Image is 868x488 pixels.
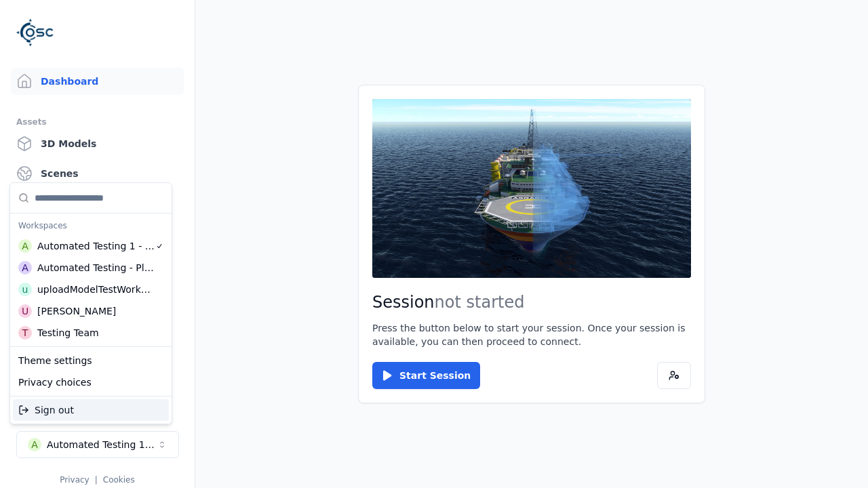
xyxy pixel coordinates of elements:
div: Sign out [13,399,169,421]
div: [PERSON_NAME] [37,304,116,318]
div: Automated Testing - Playwright [37,261,155,274]
div: Suggestions [10,347,172,396]
div: Automated Testing 1 - Playwright [37,239,155,253]
div: A [18,239,32,253]
div: Suggestions [10,183,172,346]
div: U [18,304,32,318]
div: T [18,326,32,340]
div: Testing Team [37,326,99,340]
div: Privacy choices [13,371,169,393]
div: u [18,283,32,296]
div: Suggestions [10,396,172,424]
div: A [18,261,32,274]
div: Workspaces [13,216,169,235]
div: uploadModelTestWorkspace [37,283,154,296]
div: Theme settings [13,350,169,371]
